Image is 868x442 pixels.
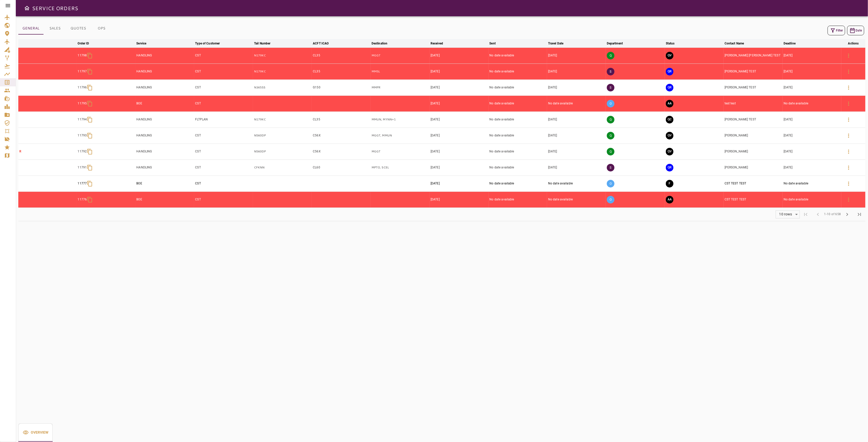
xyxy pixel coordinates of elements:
[194,160,253,176] td: CST
[372,53,429,58] p: MGGT
[135,48,194,64] td: HANDLING
[783,64,841,80] td: [DATE]
[312,112,371,128] td: CL35
[607,164,614,171] p: S
[430,128,489,144] td: [DATE]
[430,64,489,80] td: [DATE]
[254,85,311,90] p: N365SS
[547,80,606,96] td: [DATE]
[547,128,606,144] td: [DATE]
[78,197,87,202] p: 11776
[90,22,113,35] button: OPS
[194,96,253,112] td: CST
[430,192,489,208] td: [DATE]
[843,162,855,174] button: Details
[135,112,194,128] td: HANDLING
[783,80,841,96] td: [DATE]
[607,148,614,155] p: Q
[548,40,570,46] span: Travel Date
[135,144,194,160] td: HANDLING
[254,149,311,154] p: N560DP
[843,130,855,142] button: Details
[312,64,371,80] td: CL35
[607,40,629,46] span: Department
[547,112,606,128] td: [DATE]
[843,114,855,126] button: Details
[784,40,796,46] div: Deadline
[724,144,783,160] td: [PERSON_NAME]
[430,96,489,112] td: [DATE]
[666,116,673,123] button: QUOTE CREATED
[78,69,87,74] p: 11797
[135,80,194,96] td: HANDLING
[666,100,673,107] button: AWAITING ASSIGNMENT
[783,160,841,176] td: [DATE]
[313,40,335,46] span: ACFT ICAO
[489,160,547,176] td: No date available
[136,40,153,46] span: Service
[78,101,87,106] p: 11795
[547,64,606,80] td: [DATE]
[254,69,311,74] p: N179KC
[254,165,311,170] p: CFKNN
[724,48,783,64] td: [PERSON_NAME] [PERSON_NAME] TEST
[844,211,850,217] span: chevron_right
[254,40,270,46] div: Tail Number
[18,423,53,442] div: basic tabs example
[607,196,614,203] p: O
[725,40,744,46] div: Contact Name
[843,66,855,78] button: Details
[430,176,489,192] td: [DATE]
[666,196,673,203] button: AWAITING ASSIGNMENT
[607,84,614,91] p: S
[19,149,76,154] p: R
[666,84,673,91] button: QUOTE REQUESTED
[372,40,394,46] span: Destination
[607,68,614,75] p: S
[843,82,855,94] button: Details
[724,64,783,80] td: [PERSON_NAME] TEST
[778,212,793,216] div: 10 rows
[135,160,194,176] td: HANDLING
[489,128,547,144] td: No date available
[607,116,614,123] p: Q
[195,40,226,46] span: Type of Customer
[135,176,194,192] td: BOE
[547,192,606,208] td: No date available
[666,52,673,59] button: QUOTE VALIDATED
[78,53,87,58] p: 11798
[547,48,606,64] td: [DATE]
[724,80,783,96] td: [PERSON_NAME] TEST
[78,40,96,46] span: Order ID
[666,40,681,46] span: Status
[431,40,443,46] div: Received
[372,149,429,154] p: MGGT
[430,48,489,64] td: [DATE]
[666,132,673,139] button: QUOTE VALIDATED
[783,176,841,192] td: No date available
[783,48,841,64] td: [DATE]
[78,133,87,138] p: 11793
[489,96,547,112] td: No date available
[489,48,547,64] td: No date available
[313,40,329,46] div: ACFT ICAO
[312,128,371,144] td: C56X
[548,40,563,46] div: Travel Date
[607,100,614,107] p: O
[194,144,253,160] td: CST
[43,22,66,35] button: SALES
[847,26,864,35] button: Date
[776,211,800,218] div: 10 rows
[824,212,841,217] span: 1-10 of 658
[254,40,277,46] span: Tail Number
[724,96,783,112] td: test test
[666,68,673,75] button: QUOTE REQUESTED
[430,112,489,128] td: [DATE]
[135,128,194,144] td: HANDLING
[78,149,87,154] p: 11792
[195,40,220,46] div: Type of Customer
[547,160,606,176] td: [DATE]
[489,112,547,128] td: No date available
[194,80,253,96] td: CST
[724,160,783,176] td: [PERSON_NAME]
